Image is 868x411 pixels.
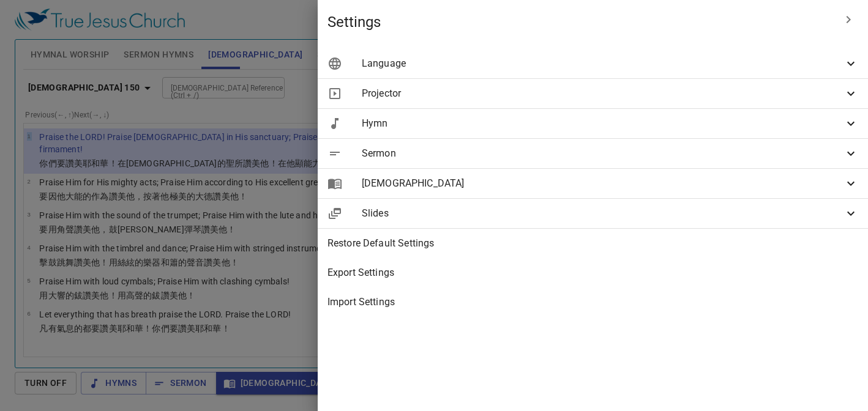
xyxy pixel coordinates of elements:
span: Import Settings [327,295,858,309]
div: Sermon [318,139,868,168]
span: Projector [362,86,844,101]
div: Import Settings [318,287,868,317]
span: Language [362,56,844,71]
span: Hymn [362,116,844,131]
span: Settings [327,12,834,32]
div: Slides [318,199,868,228]
span: Restore Default Settings [327,236,858,251]
div: Restore Default Settings [318,229,868,258]
span: Export Settings [327,265,858,280]
div: Projector [318,79,868,108]
span: [DEMOGRAPHIC_DATA] [362,176,844,191]
span: Sermon [362,146,844,161]
div: [DEMOGRAPHIC_DATA] [318,169,868,198]
div: Export Settings [318,258,868,287]
div: Hymn [318,109,868,138]
div: Language [318,49,868,78]
span: Slides [362,206,844,221]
